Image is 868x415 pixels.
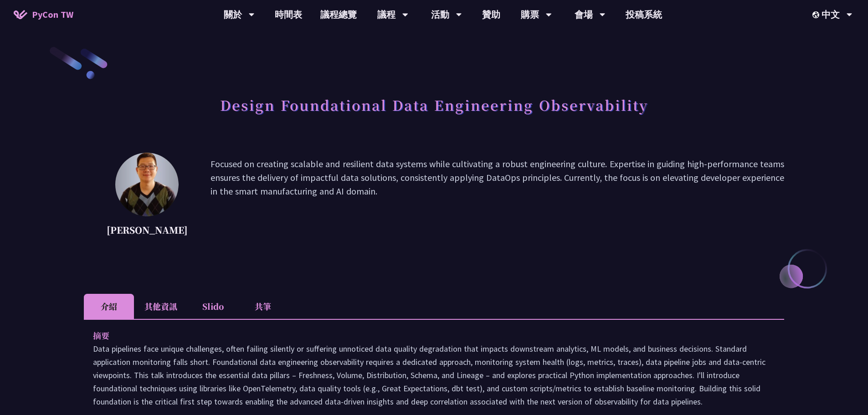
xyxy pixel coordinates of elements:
li: 共筆 [238,294,288,319]
img: Locale Icon [812,11,822,18]
p: 摘要 [93,329,757,342]
li: 其他資訊 [134,294,188,319]
p: [PERSON_NAME] [107,223,188,237]
h1: Design Foundational Data Engineering Observability [220,91,648,118]
p: Data pipelines face unique challenges, often failing silently or suffering unnoticed data quality... [93,342,775,408]
img: Home icon of PyCon TW 2025 [14,10,27,19]
a: PyCon TW [5,3,82,26]
li: Slido [188,294,238,319]
p: Focused on creating scalable and resilient data systems while cultivating a robust engineering cu... [211,157,784,239]
img: Shuhsi Lin [115,153,179,216]
span: PyCon TW [32,8,73,21]
li: 介紹 [84,294,134,319]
